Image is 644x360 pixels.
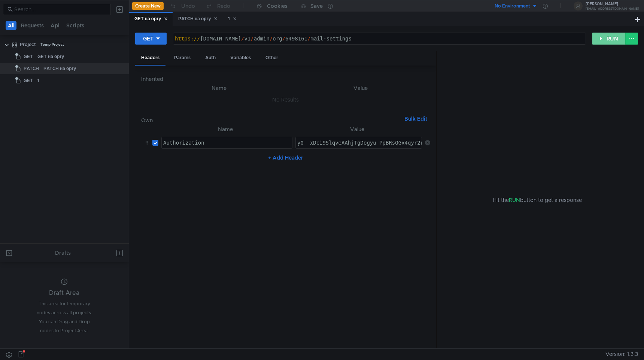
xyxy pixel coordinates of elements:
[14,5,106,13] input: Search...
[134,15,168,23] div: GET на оргу
[228,15,237,23] div: 1
[24,75,33,86] span: GET
[19,21,46,30] button: Requests
[592,33,626,45] button: RUN
[493,196,582,204] span: Hit the button to get a response
[291,84,430,93] th: Value
[43,63,76,74] div: PATCH на оргу
[199,51,222,65] div: Auth
[509,197,520,203] span: RUN
[495,3,530,10] div: No Environment
[141,116,401,125] h6: Own
[20,39,36,50] div: Project
[6,21,16,30] button: All
[292,125,422,134] th: Value
[40,39,64,50] div: Temp Project
[586,7,639,10] div: [EMAIL_ADDRESS][DOMAIN_NAME]
[37,51,64,62] div: GET на оргу
[143,34,154,43] div: GET
[310,3,323,9] div: Save
[158,125,292,134] th: Name
[586,2,639,6] div: [PERSON_NAME]
[135,51,165,66] div: Headers
[141,75,430,84] h6: Inherited
[401,114,430,123] button: Bulk Edit
[24,51,33,62] span: GET
[55,248,71,257] div: Drafts
[24,63,39,74] span: PATCH
[259,51,284,65] div: Other
[168,51,197,65] div: Params
[200,0,236,12] button: Redo
[265,153,306,162] button: + Add Header
[224,51,257,65] div: Variables
[147,84,291,93] th: Name
[178,15,218,23] div: PATCH на оргу
[605,349,638,360] span: Version: 1.3.3
[267,1,288,10] div: Cookies
[64,21,86,30] button: Scripts
[135,33,167,45] button: GET
[37,75,39,86] div: 1
[272,96,299,103] nz-embed-empty: No Results
[48,21,62,30] button: Api
[181,1,195,10] div: Undo
[132,2,164,10] button: Create New
[217,1,230,10] div: Redo
[164,0,200,12] button: Undo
